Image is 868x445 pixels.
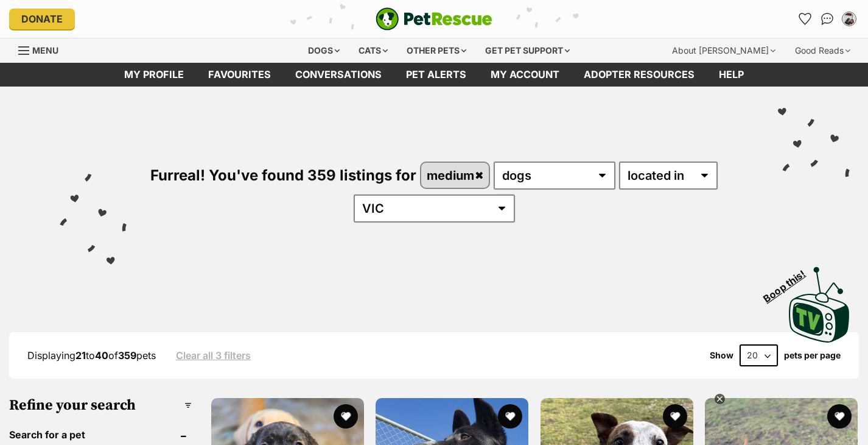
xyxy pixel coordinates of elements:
[9,397,192,414] h3: Refine your search
[663,38,784,63] div: About [PERSON_NAME]
[9,9,75,29] a: Donate
[9,429,192,440] header: Search for a pet
[376,7,492,30] img: logo-e224e6f780fb5917bec1dbf3a21bbac754714ae5b6737aabdf751b685950b380.svg
[821,13,834,25] img: chat-41dd97257d64d25036548639549fe6c8038ab92f7586957e7f3b1b290dea8141.svg
[18,38,67,60] a: Menu
[572,63,707,87] a: Adopter resources
[394,63,478,87] a: Pet alerts
[707,63,756,87] a: Help
[843,13,855,25] img: Jess & Matt profile pic
[796,9,815,29] a: Favourites
[112,63,196,87] a: My profile
[27,349,156,361] span: Displaying to of pets
[421,163,489,188] a: medium
[796,9,859,29] ul: Account quick links
[283,63,394,87] a: conversations
[299,38,348,63] div: Dogs
[477,38,578,63] div: Get pet support
[196,63,283,87] a: Favourites
[792,402,856,439] iframe: Help Scout Beacon - Open
[350,38,396,63] div: Cats
[478,63,572,87] a: My account
[376,7,492,30] a: PetRescue
[761,260,817,304] span: Boop this!
[817,9,837,29] a: Conversations
[32,45,58,55] span: Menu
[710,351,733,360] span: Show
[118,349,136,361] strong: 359
[75,349,86,361] strong: 21
[784,351,841,360] label: pets per page
[150,166,416,184] span: Furreal! You've found 359 listings for
[176,350,251,361] a: Clear all 3 filters
[789,267,850,343] img: PetRescue TV logo
[786,38,859,63] div: Good Reads
[839,9,859,29] button: My account
[789,256,850,345] a: Boop this!
[95,349,108,361] strong: 40
[398,38,475,63] div: Other pets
